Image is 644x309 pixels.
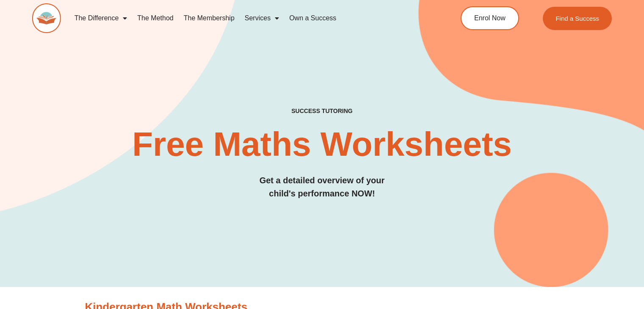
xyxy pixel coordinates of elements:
nav: Menu [69,8,428,28]
a: The Method [132,8,178,28]
h3: Get a detailed overview of your child's performance NOW! [32,174,612,200]
a: Services [240,8,284,28]
a: Own a Success [284,8,341,28]
a: Enrol Now [461,6,519,30]
a: The Difference [69,8,133,28]
a: The Membership [179,8,240,28]
h4: SUCCESS TUTORING​ [32,108,612,115]
span: Enrol Now [474,15,506,22]
a: Find a Success [543,7,612,30]
h2: Free Maths Worksheets​ [32,127,612,161]
span: Find a Success [556,15,599,22]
